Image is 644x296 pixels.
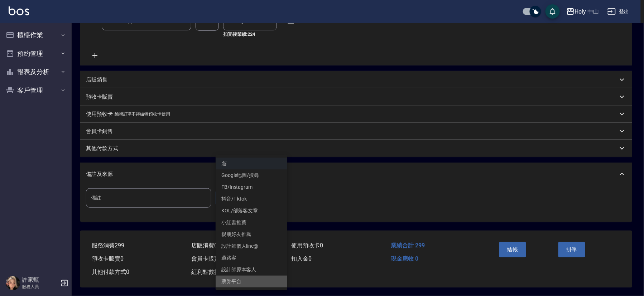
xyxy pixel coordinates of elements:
[216,205,287,217] li: KOL/部落客文章
[216,252,287,264] li: 過路客
[216,169,287,181] li: Google地圖/搜尋
[216,240,287,252] li: 設計師個人line@
[216,276,287,287] li: 票券平台
[216,264,287,276] li: 設計師原本客人
[216,217,287,228] li: 小紅書推薦
[216,193,287,205] li: 抖音/Tiktok
[216,228,287,240] li: 親朋好友推薦
[216,181,287,193] li: FB/Instagram
[221,160,226,167] em: 無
